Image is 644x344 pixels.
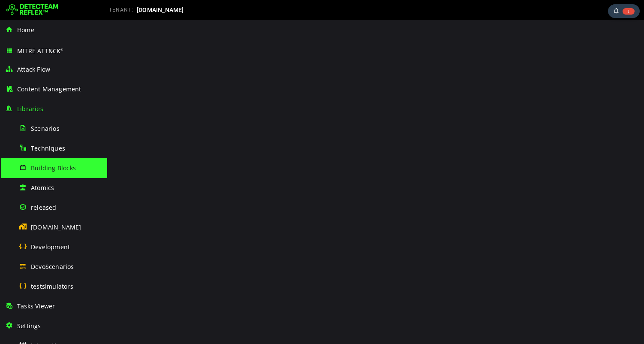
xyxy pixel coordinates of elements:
[608,4,640,18] div: Task Notifications
[17,47,63,55] span: MITRE ATT&CK
[31,124,60,133] span: Scenarios
[31,164,76,172] span: Building Blocks
[17,85,81,93] span: Content Management
[17,26,34,34] span: Home
[31,282,73,290] span: testsimulators
[17,65,50,73] span: Attack Flow
[109,7,133,13] span: TENANT:
[31,184,54,192] span: Atomics
[17,302,55,310] span: Tasks Viewer
[137,6,184,13] span: [DOMAIN_NAME]
[60,48,63,51] sup: ®
[31,223,81,231] span: [DOMAIN_NAME]
[31,203,57,211] span: released
[17,105,43,113] span: Libraries
[31,144,65,152] span: Techniques
[6,3,58,17] img: Detecteam logo
[17,322,41,330] span: Settings
[31,263,74,271] span: DevoScenarios
[623,8,635,15] span: 1
[31,243,70,251] span: Development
